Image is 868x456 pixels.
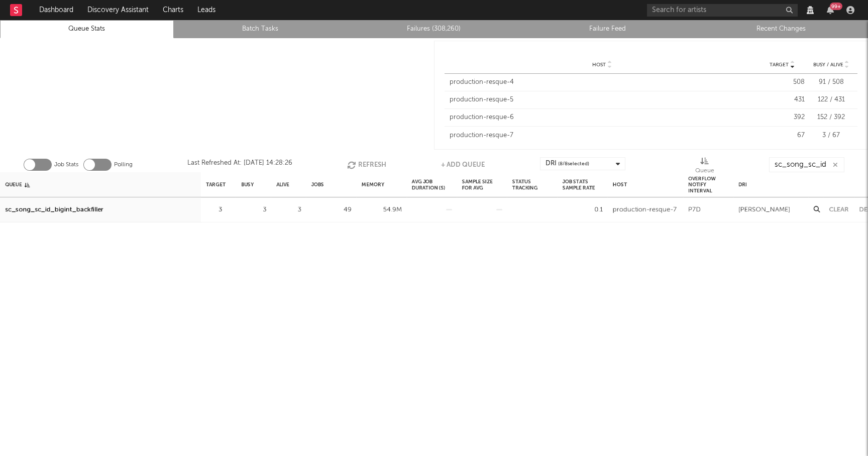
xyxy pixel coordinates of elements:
[353,23,515,35] a: Failures (308,260)
[695,157,714,176] div: Queue
[441,157,485,172] button: + Add Queue
[810,77,852,87] div: 91 / 508
[347,157,386,172] button: Refresh
[770,62,789,68] span: Target
[613,174,627,195] div: Host
[276,174,289,195] div: Alive
[613,204,677,216] div: production-resque-7
[276,204,301,216] div: 3
[738,174,747,195] div: DRI
[558,158,589,170] span: ( 8 / 8 selected)
[450,95,754,105] div: production-resque-5
[695,165,714,177] div: Queue
[829,206,849,213] button: Clear
[462,174,502,195] div: Sample Size For Avg
[738,204,790,216] div: [PERSON_NAME]
[450,131,754,141] div: production-resque-7
[830,3,842,10] div: 99 +
[362,174,384,195] div: Memory
[311,204,352,216] div: 49
[700,23,862,35] a: Recent Changes
[769,157,844,172] input: Search...
[114,159,133,171] label: Polling
[206,204,222,216] div: 3
[526,23,689,35] a: Failure Feed
[412,174,452,195] div: Avg Job Duration (s)
[512,174,553,195] div: Status Tracking
[311,174,324,195] div: Jobs
[187,157,292,172] div: Last Refreshed At: [DATE] 14:28:26
[759,95,805,105] div: 431
[688,174,728,195] div: Overflow Notify Interval
[206,174,226,195] div: Target
[362,204,402,216] div: 54.9M
[759,77,805,87] div: 508
[6,23,168,35] a: Queue Stats
[563,174,603,195] div: Job Stats Sample Rate
[810,95,852,105] div: 122 / 431
[179,23,342,35] a: Batch Tasks
[827,6,834,14] button: 99+
[450,112,754,123] div: production-resque-6
[241,174,254,195] div: Busy
[810,112,852,123] div: 152 / 392
[813,62,843,68] span: Busy / Alive
[810,131,852,141] div: 3 / 67
[5,174,30,195] div: Queue
[647,4,798,17] input: Search for artists
[54,159,78,171] label: Job Stats
[546,158,589,170] div: DRI
[759,112,805,123] div: 392
[241,204,266,216] div: 3
[592,62,606,68] span: Host
[563,204,603,216] div: 0.1
[5,204,103,216] a: sc_song_sc_id_bigint_backfiller
[759,131,805,141] div: 67
[450,77,754,87] div: production-resque-4
[688,204,701,216] div: P7D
